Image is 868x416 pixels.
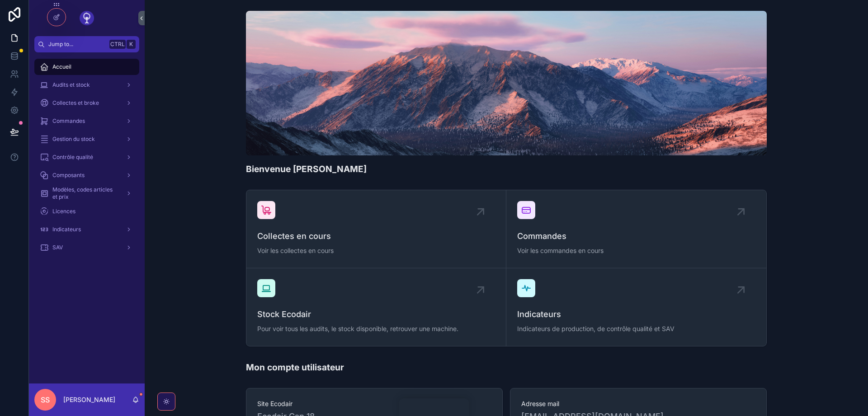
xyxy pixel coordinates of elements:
a: Composants [34,167,139,183]
span: Indicateurs [52,226,81,233]
span: Ctrl [109,40,126,49]
span: K [127,41,135,48]
a: Contrôle qualité [34,149,139,165]
span: Pour voir tous les audits, le stock disponible, retrouver une machine. [257,324,495,333]
span: SS [41,394,50,405]
span: Site Ecodair [257,399,491,408]
span: Collectes et broke [52,99,99,107]
a: CommandesVoir les commandes en cours [506,190,766,268]
span: Licences [52,208,75,215]
a: Collectes en coursVoir les collectes en cours [246,190,506,268]
a: SAV [34,239,139,256]
span: Audits et stock [52,81,90,89]
a: Gestion du stock [34,131,139,147]
a: Audits et stock [34,77,139,93]
p: [PERSON_NAME] [63,395,115,404]
span: Voir les commandes en cours [517,246,755,255]
h1: Bienvenue [PERSON_NAME] [246,163,367,175]
span: Accueil [52,63,71,70]
span: Modèles, codes articles et prix [52,186,118,201]
span: Contrôle qualité [52,154,93,161]
a: Indicateurs [34,221,139,238]
span: Gestion du stock [52,136,95,143]
a: IndicateursIndicateurs de production, de contrôle qualité et SAV [506,268,766,346]
a: Accueil [34,59,139,75]
span: Indicateurs de production, de contrôle qualité et SAV [517,324,755,333]
a: Modèles, codes articles et prix [34,185,139,201]
div: scrollable content [29,52,145,267]
span: Adresse mail [521,399,755,408]
span: Composants [52,172,85,179]
span: Voir les collectes en cours [257,246,495,255]
span: Commandes [52,117,85,125]
span: Indicateurs [517,308,755,321]
span: Collectes en cours [257,230,495,243]
a: Collectes et broke [34,95,139,111]
a: Stock EcodairPour voir tous les audits, le stock disponible, retrouver une machine. [246,268,506,346]
span: Stock Ecodair [257,308,495,321]
a: Licences [34,203,139,220]
span: SAV [52,244,63,251]
span: Commandes [517,230,755,243]
img: App logo [80,11,94,25]
button: Jump to...CtrlK [34,36,139,52]
span: Jump to... [48,41,106,48]
h1: Mon compte utilisateur [246,361,344,374]
a: Commandes [34,113,139,129]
